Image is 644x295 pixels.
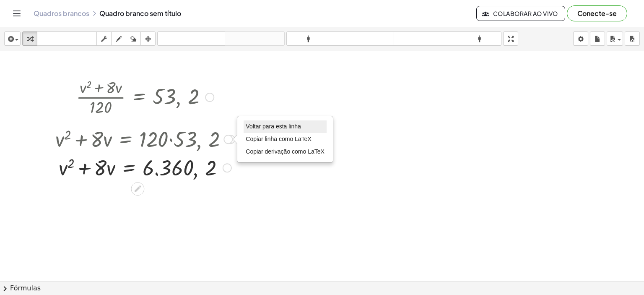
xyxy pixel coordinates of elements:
a: Quadros brancos [34,9,89,18]
button: Colaborar ao vivo [476,6,565,21]
button: formato_tamanho [286,31,394,46]
button: Conecte-se [567,5,627,21]
font: Quadros brancos [34,9,89,18]
font: formato_tamanho [396,35,499,43]
button: refazer [225,31,285,46]
button: teclado [37,31,97,46]
font: Conecte-se [577,9,617,18]
font: Copiar derivação como LaTeX [246,148,325,155]
font: Copiar linha como LaTeX [246,136,311,142]
font: desfazer [159,35,223,43]
button: Alternar navegação [10,7,23,20]
font: refazer [227,35,283,43]
div: Editar matemática [131,182,144,196]
font: teclado [39,35,95,43]
font: Voltar para esta linha [246,123,301,130]
button: formato_tamanho [394,31,501,46]
button: desfazer [157,31,225,46]
font: Fórmulas [10,284,41,292]
font: Colaborar ao vivo [493,10,558,17]
font: formato_tamanho [288,35,392,43]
